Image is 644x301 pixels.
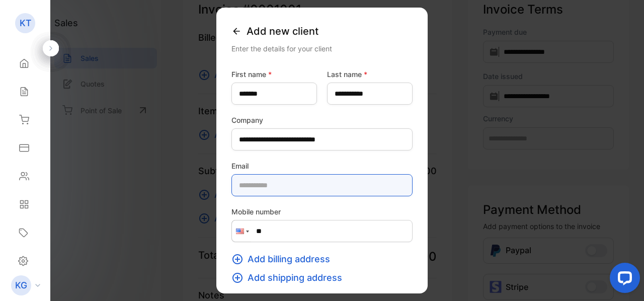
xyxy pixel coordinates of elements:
label: Last name [327,69,413,80]
div: Enter the details for your client [231,43,413,54]
span: Add shipping address [248,271,342,284]
p: KT [20,17,31,30]
label: Company [231,115,413,125]
label: Email [231,161,413,171]
iframe: LiveChat chat widget [602,259,644,301]
label: Mobile number [231,206,413,217]
label: First name [231,69,317,80]
p: KG [15,279,27,292]
button: Add billing address [231,252,336,266]
button: Add shipping address [231,271,348,284]
span: Add new client [247,24,318,39]
span: Add billing address [248,252,330,266]
div: United States: + 1 [232,220,251,242]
